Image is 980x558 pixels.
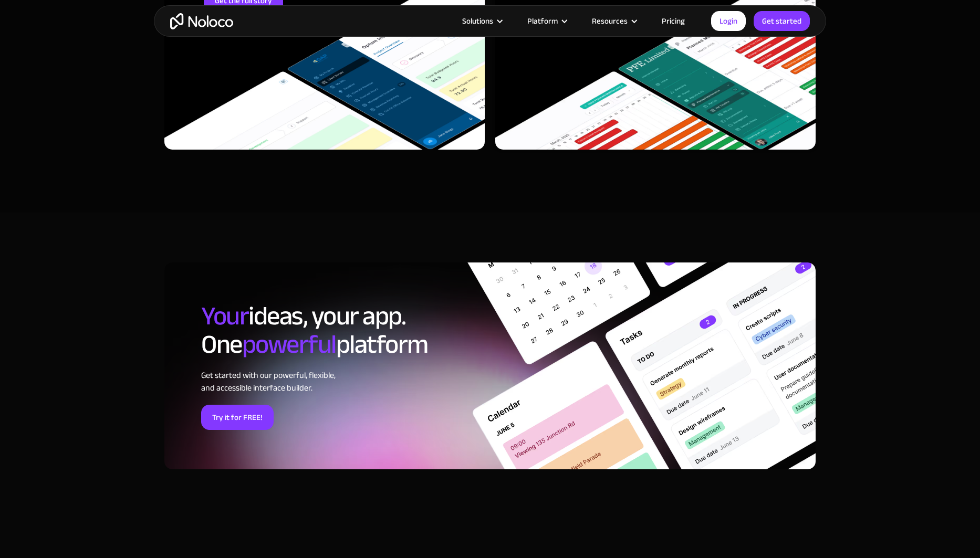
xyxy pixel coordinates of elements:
[754,11,810,31] a: Get started
[462,14,493,28] div: Solutions
[527,14,558,28] div: Platform
[242,320,336,369] span: powerful
[579,14,649,28] div: Resources
[711,11,746,31] a: Login
[201,302,466,359] h2: ideas, your app. One platform
[514,14,579,28] div: Platform
[201,405,274,430] a: Try it for FREE!
[649,14,698,28] a: Pricing
[170,13,233,29] a: home
[201,291,248,341] span: Your
[592,14,628,28] div: Resources
[201,369,466,394] div: Get started with our powerful, flexible, and accessible interface builder.
[449,14,514,28] div: Solutions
